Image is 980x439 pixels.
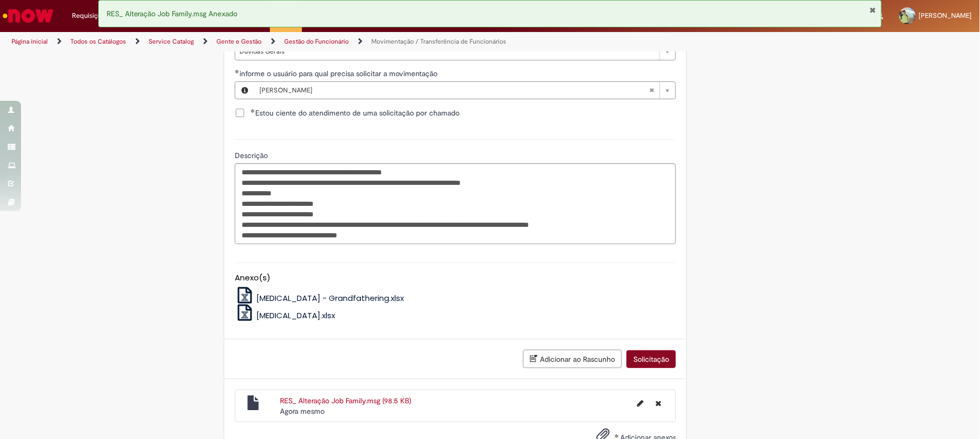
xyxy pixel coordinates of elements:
[12,37,48,46] a: Página inicial
[235,151,270,160] span: Descrição
[254,82,675,99] a: [PERSON_NAME]Limpar campo informe o usuário para qual precisa solicitar a movimentação
[239,43,654,60] span: Dúvidas Gerais
[216,37,262,46] a: Gente e Gestão
[256,292,404,304] span: [MEDICAL_DATA] - Grandfathering.xlsx
[631,395,650,412] button: Editar nome de arquivo RES_ Alteração Job Family.msg
[235,292,404,304] a: [MEDICAL_DATA] - Grandfathering.xlsx
[280,406,325,416] span: Agora mesmo
[235,310,336,321] a: [MEDICAL_DATA].xlsx
[644,82,660,99] abbr: Limpar campo informe o usuário para qual precisa solicitar a movimentação
[259,82,649,99] span: [PERSON_NAME]
[869,6,876,14] button: Fechar Notificação
[235,163,676,244] textarea: Descrição
[1,5,55,26] img: ServiceNow
[251,108,460,118] span: Estou ciente do atendimento de uma solicitação por chamado
[649,395,668,412] button: Excluir RES_ Alteração Job Family.msg
[239,69,440,78] span: Necessários - informe o usuário para qual precisa solicitar a movimentação
[280,396,411,405] a: RES_ Alteração Job Family.msg (98.5 KB)
[70,37,126,46] a: Todos os Catálogos
[72,11,109,21] span: Requisições
[371,37,506,46] a: Movimentação / Transferência de Funcionários
[149,37,194,46] a: Service Catalog
[235,82,254,99] button: informe o usuário para qual precisa solicitar a movimentação, Visualizar este registro Rafael Aug...
[280,406,325,416] time: 29/08/2025 09:51:34
[251,109,255,113] span: Obrigatório Preenchido
[8,32,645,51] ul: Trilhas de página
[107,9,238,18] span: RES_ Alteração Job Family.msg Anexado
[523,350,622,368] button: Adicionar ao Rascunho
[256,310,335,321] span: [MEDICAL_DATA].xlsx
[284,37,349,46] a: Gestão do Funcionário
[919,11,972,20] span: [PERSON_NAME]
[235,274,676,283] h5: Anexo(s)
[235,69,239,74] span: Obrigatório Preenchido
[627,350,676,368] button: Solicitação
